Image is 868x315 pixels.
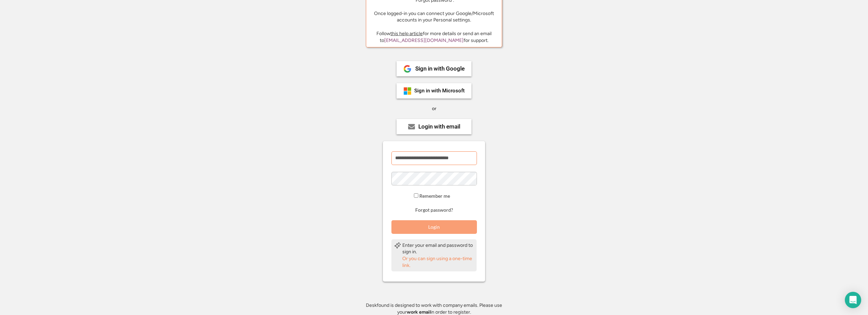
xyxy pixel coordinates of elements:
div: Sign in with Microsoft [414,88,465,93]
label: Remember me [419,193,450,199]
img: 1024px-Google__G__Logo.svg.png [403,65,412,73]
button: Login [391,220,477,234]
div: Follow for more details or send an email to for support. [371,30,497,44]
div: Enter your email and password to sign in. [402,242,474,255]
strong: work email [407,309,431,315]
div: Sign in with Google [415,66,465,72]
a: this help article [390,31,423,36]
div: Or you can sign using a one-time link. [402,255,474,269]
div: or [432,105,436,112]
div: Login with email [418,124,460,130]
div: Open Intercom Messenger [845,292,861,308]
img: ms-symbollockup_mssymbol_19.png [403,87,412,95]
a: [EMAIL_ADDRESS][DOMAIN_NAME] [384,37,464,43]
button: Forgot password? [414,207,454,213]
